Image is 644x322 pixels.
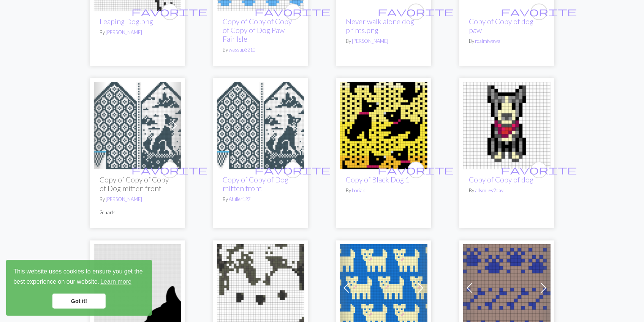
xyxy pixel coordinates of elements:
[501,6,577,17] span: favorite
[469,187,544,194] p: By
[346,187,421,194] p: By
[229,47,256,53] a: wassup3210
[352,187,365,193] a: boriak
[378,6,454,17] span: favorite
[408,3,424,20] button: favourite
[100,17,153,26] a: Leaping Dog.png
[217,283,304,291] a: Crochet Pattern - Husky the dog, cute dog, diy.jpg
[94,121,181,128] a: Dog mitten front
[378,162,454,177] i: favourite
[340,82,427,169] img: Black Dog 1
[99,276,133,287] a: learn more about cookies
[501,4,577,19] i: favourite
[223,175,289,193] a: Copy of Copy of Dog mitten front
[340,121,427,128] a: Black Dog 1
[161,3,178,20] button: favourite
[475,187,504,193] a: allsmiles2day
[346,175,410,184] a: Copy of Black Dog 1
[100,29,175,36] p: By
[229,196,251,202] a: Afuller127
[132,164,208,176] span: favorite
[223,46,298,53] p: By
[132,4,208,19] i: favourite
[475,38,501,44] a: realmiwawa
[132,6,208,17] span: favorite
[161,162,178,178] button: favourite
[501,162,577,177] i: favourite
[285,162,301,178] button: favourite
[531,162,547,178] button: favourite
[100,209,175,216] p: 2 charts
[469,175,534,184] a: Copy of Copy of dog
[255,4,331,19] i: favourite
[6,260,152,316] div: cookieconsent
[132,162,208,177] i: favourite
[378,164,454,176] span: favorite
[223,196,298,203] p: By
[408,162,424,178] button: favourite
[106,196,142,202] a: [PERSON_NAME]
[52,294,106,309] a: dismiss cookie message
[13,267,145,287] span: This website uses cookies to ensure you get the best experience on our website.
[463,283,551,291] a: dog bones & paws
[501,164,577,176] span: favorite
[346,38,421,45] p: By
[469,38,544,45] p: By
[469,17,534,35] a: Copy of Copy of dog paw
[346,17,415,35] a: Never walk alone dog prints.png
[100,175,175,193] h2: Copy of Copy of Copy of Dog mitten front
[352,38,389,44] a: [PERSON_NAME]
[378,4,454,19] i: favourite
[100,196,175,203] p: By
[255,6,331,17] span: favorite
[217,82,304,169] img: Dog mitten front
[255,162,331,177] i: favourite
[531,3,547,20] button: favourite
[285,3,301,20] button: favourite
[255,164,331,176] span: favorite
[340,283,427,291] a: dog help
[463,82,551,169] img: dog
[217,121,304,128] a: Dog mitten front
[106,29,142,35] a: [PERSON_NAME]
[94,82,181,169] img: Dog mitten front
[463,121,551,128] a: dog
[223,17,292,43] a: Copy of Copy of Copy of Copy of Dog Paw Fair Isle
